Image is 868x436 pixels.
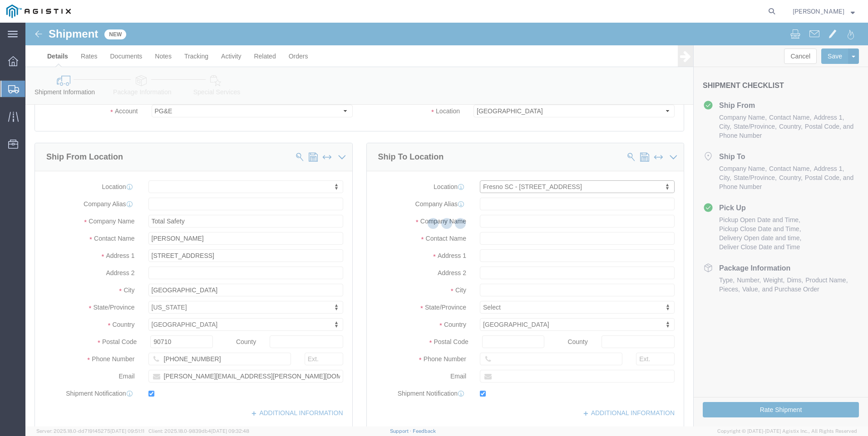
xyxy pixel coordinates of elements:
span: [DATE] 09:32:48 [211,428,249,434]
img: logo [6,5,71,18]
button: [PERSON_NAME] [792,6,855,17]
span: [DATE] 09:51:11 [110,428,144,434]
span: Copyright © [DATE]-[DATE] Agistix Inc., All Rights Reserved [717,427,857,435]
span: Client: 2025.18.0-9839db4 [148,428,249,434]
span: Server: 2025.18.0-dd719145275 [36,428,144,434]
a: Feedback [413,428,436,434]
a: Support [390,428,413,434]
span: Samuel Toruno [793,6,844,16]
